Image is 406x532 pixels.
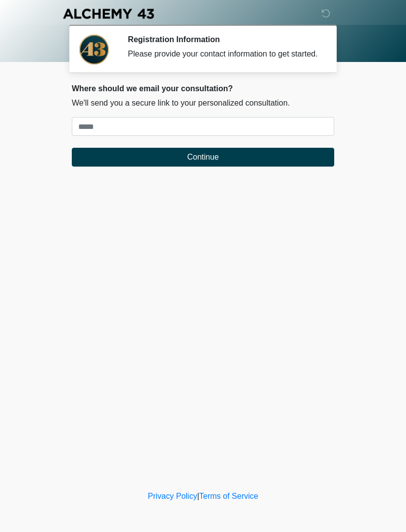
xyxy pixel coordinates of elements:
[72,97,334,109] p: We'll send you a secure link to your personalized consultation.
[199,492,258,500] a: Terms of Service
[197,492,199,500] a: |
[128,35,319,44] h2: Registration Information
[62,7,155,20] img: Alchemy 43 Logo
[79,35,109,64] img: Agent Avatar
[72,84,334,93] h2: Where should we email your consultation?
[72,148,334,167] button: Continue
[128,48,319,60] div: Please provide your contact information to get started.
[148,492,198,500] a: Privacy Policy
